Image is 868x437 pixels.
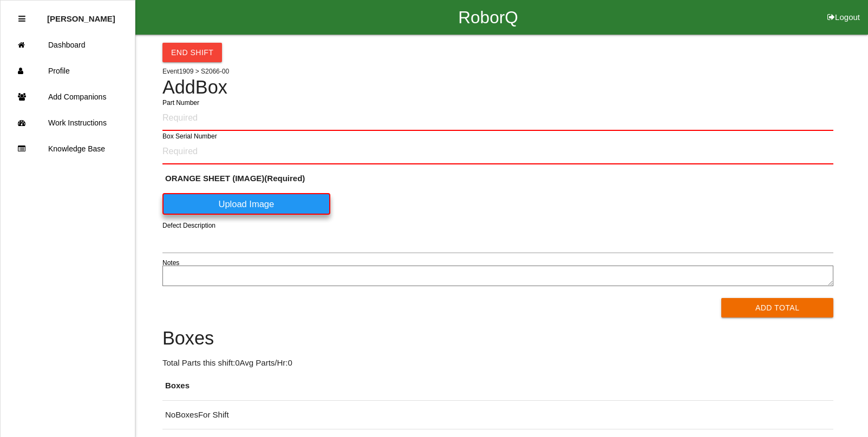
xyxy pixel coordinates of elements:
[1,58,135,84] a: Profile
[162,139,833,164] input: Required
[18,6,25,32] div: Close
[162,98,199,108] label: Part Number
[162,372,833,400] th: Boxes
[1,110,135,136] a: Work Instructions
[47,6,115,23] p: Rosanna Blandino
[165,174,305,183] b: ORANGE SHEET (IMAGE) (Required)
[162,193,330,215] label: Upload Image
[162,77,833,98] h4: Add Box
[162,68,229,75] span: Event 1909 > S2066-00
[162,43,222,62] button: End Shift
[162,258,179,268] label: Notes
[162,105,833,131] input: Required
[162,357,833,369] p: Total Parts this shift: 0 Avg Parts/Hr: 0
[162,221,216,230] label: Defect Description
[162,400,833,429] td: No Boxes For Shift
[162,131,217,141] label: Box Serial Number
[162,328,833,349] h4: Boxes
[1,32,135,58] a: Dashboard
[1,136,135,162] a: Knowledge Base
[721,298,833,317] button: Add Total
[1,84,135,110] a: Add Companions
